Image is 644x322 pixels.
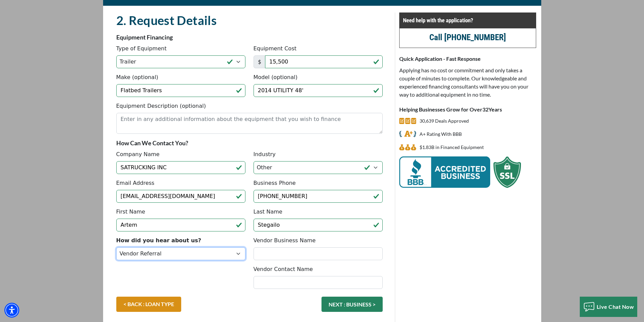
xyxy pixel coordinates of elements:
label: Email Address [116,179,154,187]
label: First Name [116,208,145,216]
p: 30,639 Deals Approved [420,117,469,125]
p: Need help with the application? [403,16,532,24]
span: Live Chat Now [597,303,634,310]
a: call (847) 897-2491 [429,32,506,42]
button: Live Chat Now [580,297,638,317]
label: Company Name [116,150,160,158]
label: Model (optional) [254,73,297,81]
label: Equipment Cost [254,45,297,53]
label: Business Phone [254,179,296,187]
button: NEXT : BUSINESS > [321,297,383,312]
p: How Can We Contact You? [116,139,383,147]
span: 32 [482,106,488,113]
span: $ [254,55,265,68]
label: How did you hear about us? [116,237,201,245]
label: Type of Equipment [116,45,167,53]
div: Accessibility Menu [4,303,19,318]
label: Vendor Business Name [254,237,316,245]
a: < BACK : LOAN TYPE [116,297,181,312]
h2: 2. Request Details [116,13,383,28]
p: Applying has no cost or commitment and only takes a couple of minutes to complete. Our knowledgea... [399,66,536,99]
p: Quick Application - Fast Response [399,55,536,63]
p: Equipment Financing [116,33,383,41]
img: BBB Acredited Business and SSL Protection [399,156,521,188]
label: Last Name [254,208,283,216]
label: Equipment Description (optional) [116,102,206,110]
p: A+ Rating With BBB [420,130,462,138]
iframe: reCAPTCHA [116,265,219,292]
label: Vendor Contact Name [254,265,313,273]
label: Make (optional) [116,73,159,81]
label: Industry [254,150,276,158]
p: Helping Businesses Grow for Over Years [399,105,536,114]
p: $1,829,294,621 in Financed Equipment [420,143,484,151]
